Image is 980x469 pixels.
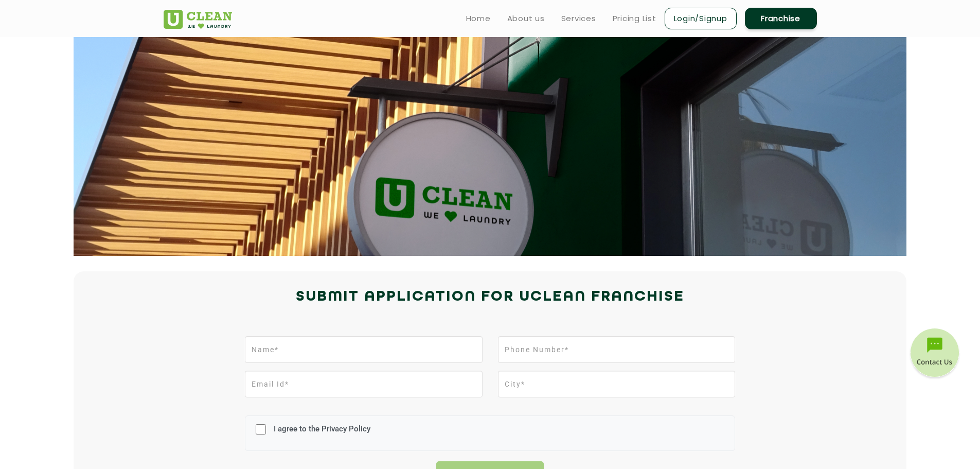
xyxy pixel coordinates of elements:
[665,8,737,29] a: Login/Signup
[507,12,545,25] a: About us
[745,8,817,29] a: Franchise
[498,336,735,363] input: Phone Number*
[909,328,960,380] img: contact-btn
[613,12,656,25] a: Pricing List
[245,336,482,363] input: Name*
[498,371,735,397] input: City*
[164,285,817,309] h2: Submit Application for UCLEAN FRANCHISE
[271,424,370,443] label: I agree to the Privacy Policy
[164,10,232,29] img: UClean Laundry and Dry Cleaning
[245,371,482,397] input: Email Id*
[561,12,596,25] a: Services
[466,12,491,25] a: Home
